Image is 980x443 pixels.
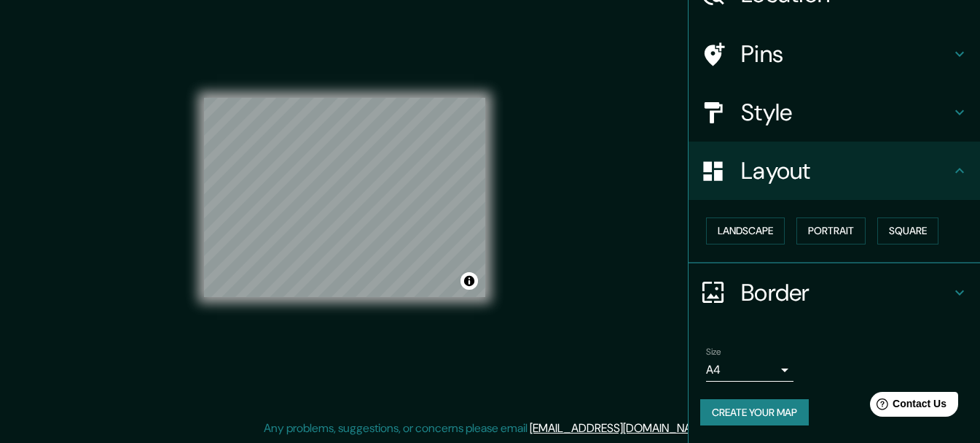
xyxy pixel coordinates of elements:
[706,217,785,244] button: Landscape
[877,217,938,244] button: Square
[741,278,951,307] h4: Border
[689,25,980,83] div: Pins
[741,98,951,127] h4: Style
[689,142,980,200] div: Layout
[530,420,710,436] a: [EMAIL_ADDRESS][DOMAIN_NAME]
[706,358,793,382] div: A4
[460,272,478,290] button: Toggle attribution
[741,39,951,69] h4: Pins
[204,98,485,297] canvas: Map
[689,83,980,142] div: Style
[706,345,721,358] label: Size
[700,399,809,426] button: Create your map
[264,420,712,437] p: Any problems, suggestions, or concerns please email .
[741,156,951,185] h4: Layout
[796,217,866,244] button: Portrait
[850,386,964,427] iframe: Help widget launcher
[689,263,980,322] div: Border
